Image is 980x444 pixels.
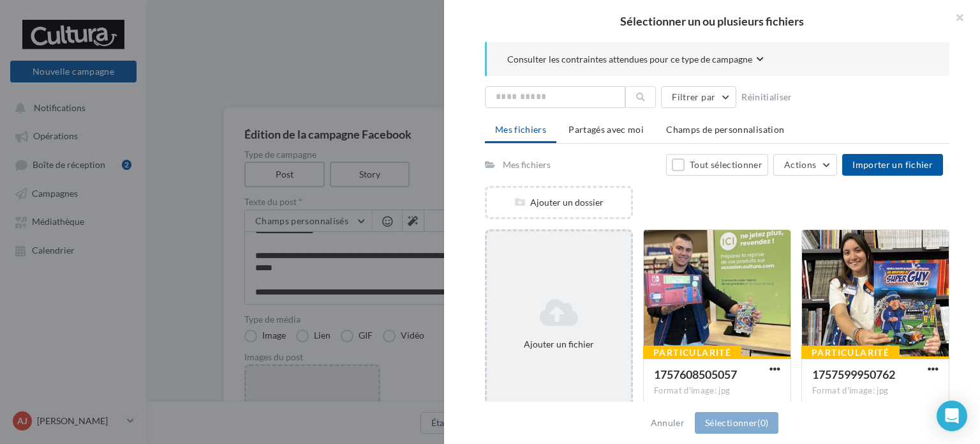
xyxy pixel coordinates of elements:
button: Tout sélectionner [666,154,768,176]
div: Format d'image: jpg [812,385,939,397]
h2: Sélectionner un ou plusieurs fichiers [464,15,960,27]
span: 1757608505057 [654,367,737,381]
button: Actions [773,154,837,176]
div: Format d'image: jpg [654,385,780,397]
button: Sélectionner(0) [695,412,778,434]
div: Particularité [801,346,900,360]
span: 1757599950762 [812,367,895,381]
span: Partagés avec moi [568,124,644,135]
button: Réinitialiser [736,89,798,105]
div: Particularité [643,346,741,360]
button: Importer un fichier [842,154,943,176]
button: Consulter les contraintes attendues pour ce type de campagne [507,52,764,68]
div: Open Intercom Messenger [937,401,967,431]
span: Importer un fichier [852,159,933,170]
span: Consulter les contraintes attendues pour ce type de campagne [507,53,752,66]
div: Ajouter un fichier [492,338,626,351]
span: Mes fichiers [495,124,546,135]
span: (0) [757,417,768,428]
div: Mes fichiers [503,158,551,171]
div: Ajouter un dossier [487,196,631,209]
span: Actions [784,159,816,170]
button: Filtrer par [661,86,736,108]
button: Annuler [646,415,690,431]
span: Champs de personnalisation [666,124,784,135]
